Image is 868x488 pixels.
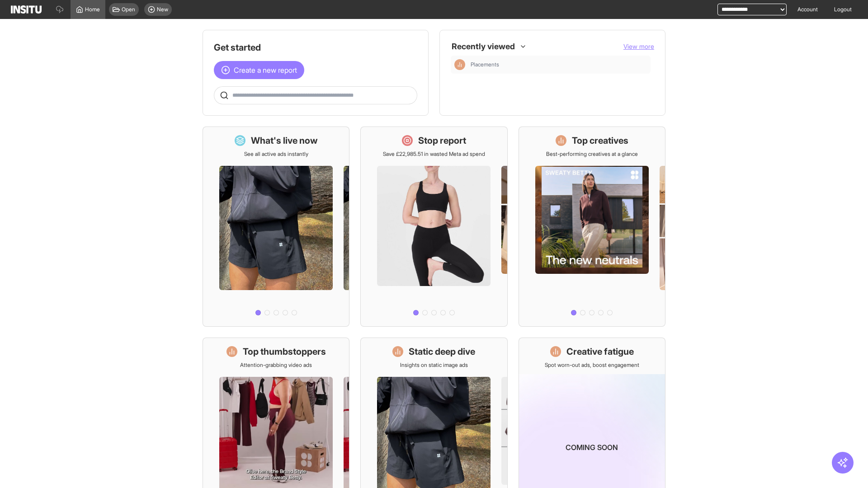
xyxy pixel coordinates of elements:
p: Save £22,985.51 in wasted Meta ad spend [383,150,485,158]
span: View more [623,42,654,50]
h1: Top thumbstoppers [243,345,326,358]
a: What's live nowSee all active ads instantly [203,127,349,327]
span: Open [122,6,135,13]
p: Attention-grabbing video ads [240,361,312,369]
h1: Static deep dive [409,345,475,358]
h1: What's live now [251,134,318,147]
span: Create a new report [234,65,297,75]
button: Create a new report [214,61,304,79]
button: View more [623,42,654,51]
span: New [157,6,168,13]
p: See all active ads instantly [244,150,308,158]
span: Placements [471,61,499,68]
p: Insights on static image ads [400,361,468,369]
img: Logo [11,5,42,14]
h1: Get started [214,41,417,54]
span: Placements [471,61,647,68]
h1: Top creatives [572,134,628,147]
p: Best-performing creatives at a glance [546,150,638,158]
h1: Stop report [418,134,466,147]
div: Insights [454,59,465,70]
span: Home [85,6,100,13]
a: Stop reportSave £22,985.51 in wasted Meta ad spend [360,127,507,327]
a: Top creativesBest-performing creatives at a glance [519,127,665,327]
